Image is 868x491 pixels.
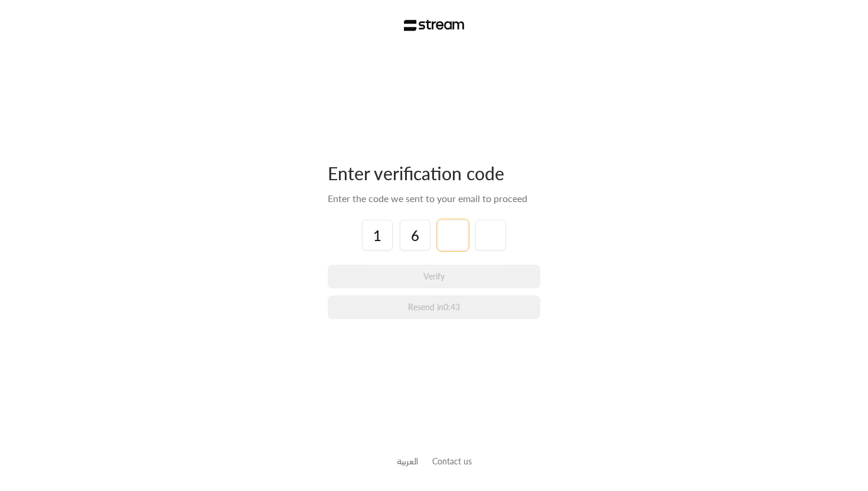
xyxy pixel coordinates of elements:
[432,455,472,467] button: Contact us
[432,456,472,466] a: Contact us
[328,191,540,206] div: Enter the code we sent to your email to proceed
[397,450,418,472] a: العربية
[404,19,465,31] img: Stream Logo
[328,162,540,184] div: Enter verification code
